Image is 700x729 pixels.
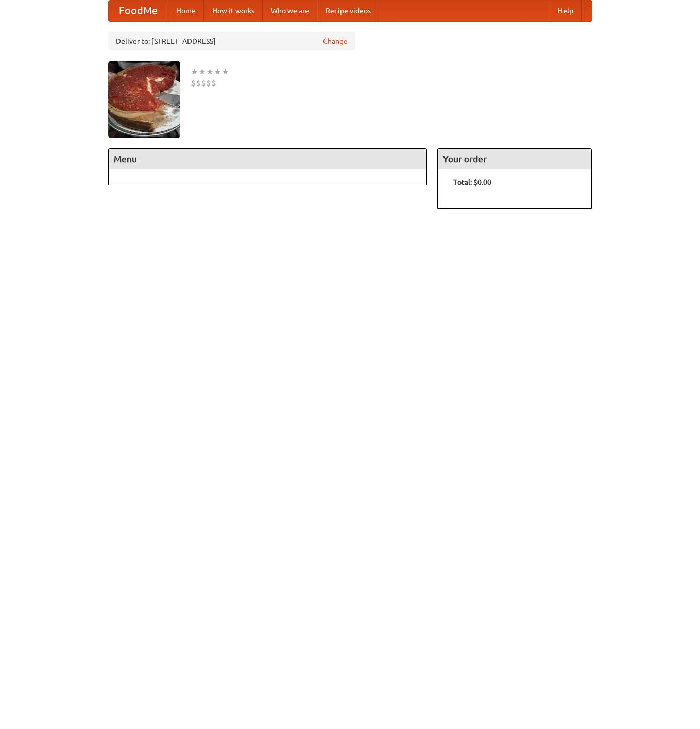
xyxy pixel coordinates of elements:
li: $ [206,77,211,89]
li: ★ [191,66,198,77]
li: ★ [214,66,221,77]
a: Change [323,36,348,46]
div: Deliver to: [STREET_ADDRESS] [108,32,355,50]
li: ★ [221,66,229,77]
a: FoodMe [109,1,168,21]
li: $ [191,77,196,89]
li: ★ [206,66,214,77]
a: Recipe videos [317,1,379,21]
li: ★ [198,66,206,77]
h4: Menu [109,149,427,169]
a: Home [168,1,204,21]
h4: Your order [438,149,591,169]
li: $ [211,77,216,89]
li: $ [201,77,206,89]
a: Who we are [263,1,317,21]
b: Total: $0.00 [453,178,491,187]
a: How it works [204,1,263,21]
li: $ [196,77,201,89]
a: Help [550,1,582,21]
img: angular.jpg [108,61,180,138]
